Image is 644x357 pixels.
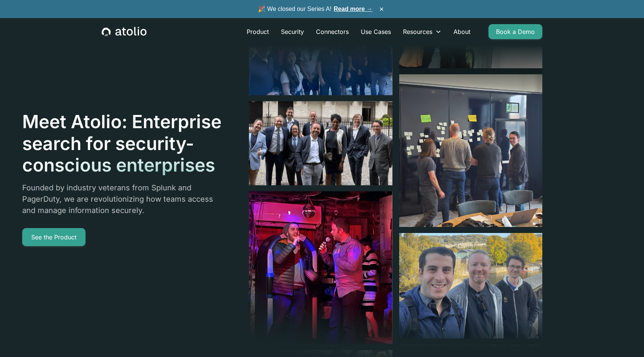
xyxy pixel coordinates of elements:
[310,24,355,39] a: Connectors
[447,24,476,39] a: About
[249,192,392,344] img: image
[488,24,542,39] a: Book a Demo
[241,24,275,39] a: Product
[249,101,392,185] img: image
[403,27,432,36] div: Resources
[397,24,447,39] div: Resources
[275,24,310,39] a: Security
[258,5,372,14] span: 🎉 We closed our Series A!
[399,233,543,338] img: image
[355,24,397,39] a: Use Cases
[102,27,147,37] a: home
[22,111,223,176] h1: Meet Atolio: Enterprise search for security-conscious enterprises
[399,74,543,227] img: image
[22,182,223,216] p: Founded by industry veterans from Splunk and PagerDuty, we are revolutionizing how teams access a...
[377,5,386,13] button: ×
[334,6,372,12] a: Read more →
[22,228,85,246] a: See the Product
